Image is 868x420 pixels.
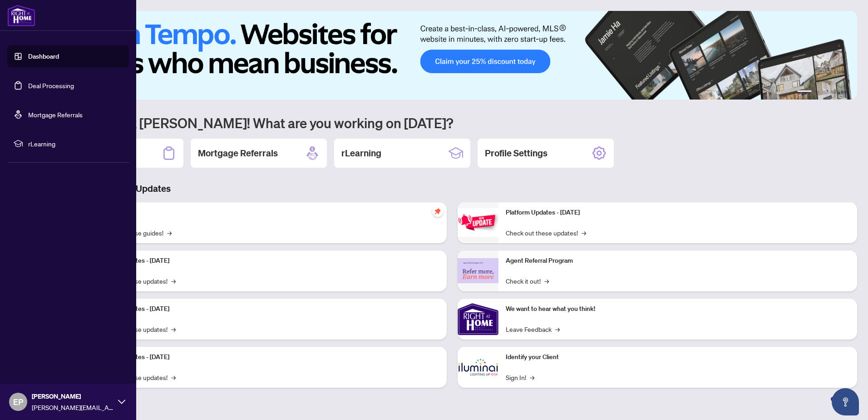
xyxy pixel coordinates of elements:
[506,228,586,238] a: Check out these updates!→
[171,372,176,382] span: →
[506,372,534,382] a: Sign In!→
[13,395,23,408] span: EP
[95,208,439,218] p: Self-Help
[485,147,547,160] h2: Profile Settings
[95,256,439,266] p: Platform Updates - [DATE]
[506,352,850,362] p: Identify your Client
[47,182,857,195] h3: Brokerage & Industry Updates
[47,114,857,131] h1: Welcome back [PERSON_NAME]! What are you working on [DATE]?
[95,352,439,362] p: Platform Updates - [DATE]
[32,402,113,412] span: [PERSON_NAME][EMAIL_ADDRESS][DOMAIN_NAME]
[7,5,35,26] img: logo
[28,110,83,119] a: Mortgage Referrals
[832,388,859,415] button: Open asap
[32,391,113,401] span: [PERSON_NAME]
[530,372,534,382] span: →
[506,304,850,314] p: We want to hear what you think!
[47,11,857,100] img: Slide 0
[555,324,560,334] span: →
[506,256,850,266] p: Agent Referral Program
[458,299,498,340] img: We want to hear what you think!
[198,147,278,160] h2: Mortgage Referrals
[823,90,826,94] button: 3
[171,276,176,286] span: →
[815,90,819,94] button: 2
[341,147,381,160] h2: rLearning
[458,258,498,283] img: Agent Referral Program
[844,90,848,94] button: 6
[95,304,439,314] p: Platform Updates - [DATE]
[544,276,549,286] span: →
[171,324,176,334] span: →
[506,324,560,334] a: Leave Feedback→
[28,139,123,149] span: rLearning
[506,276,549,286] a: Check it out!→
[28,52,59,60] a: Dashboard
[458,347,498,388] img: Identify your Client
[506,208,850,218] p: Platform Updates - [DATE]
[797,90,812,94] button: 1
[458,208,498,237] img: Platform Updates - June 23, 2025
[432,206,443,217] span: pushpin
[167,228,172,238] span: →
[582,228,586,238] span: →
[837,90,841,94] button: 5
[28,81,74,90] a: Deal Processing
[830,90,833,94] button: 4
